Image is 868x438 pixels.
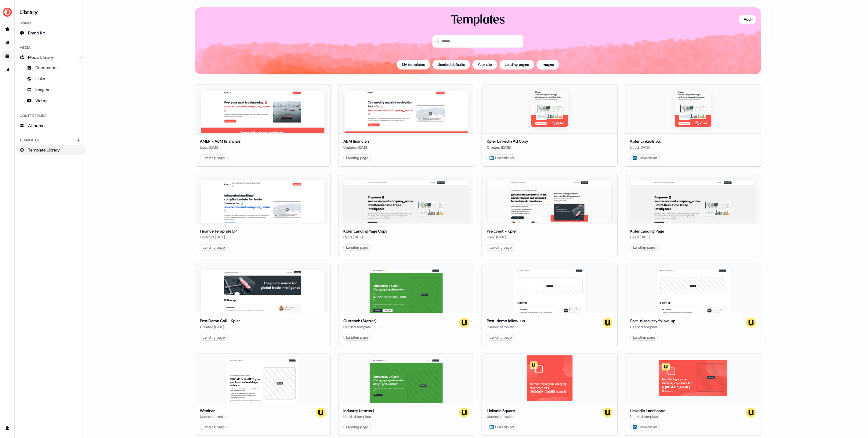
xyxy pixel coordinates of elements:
img: userled logo [746,408,756,418]
img: userled logo [603,408,613,418]
button: My templates [397,60,430,69]
button: Add [739,15,756,24]
img: ABM financials [345,91,468,133]
button: Images [537,60,559,69]
div: Userled template [630,414,665,420]
div: Userled template [343,414,374,420]
button: Kpler LinkedIn Ad CopyKpler LinkedIn Ad CopyCreated [DATE] LinkedIn ad [482,84,618,167]
button: AMER - ABM financialsAMER - ABM financialsUsed [DATE]Landing page [195,84,331,167]
div: Kpler LinkedIn Ad Copy [487,138,528,144]
div: Landing page [203,424,225,430]
div: Landing page [346,424,368,430]
img: userled logo [316,408,326,418]
span: All hubs [28,123,43,129]
div: Pre Event - Kpler [487,228,517,234]
button: Hey {{ [DOMAIN_NAME] }} 👋Learn moreBook a demoLIVE WEBINAR | [DATE] 1PM EST | 10AM PST{{ [DOMAIN_... [195,354,331,436]
button: Introducing a game-changing experience for {{ [DOMAIN_NAME] }}See what we can do!Your imageLinked... [625,354,761,436]
img: Post Demo Call - Kpler [201,270,324,313]
div: Webinar [200,408,228,414]
div: Landing page [346,244,368,251]
div: LinkedIn ad [490,155,514,161]
h3: Library [17,7,85,16]
div: Outreach (Starter) [343,318,377,324]
span: Links [35,76,45,82]
div: Templates [17,135,85,145]
div: Post Demo Call - Kpler [200,318,240,324]
div: LinkedIn ad [633,155,657,161]
div: Updated [DATE] [343,144,369,151]
a: Brand Kit [17,28,85,38]
div: Brand [17,18,85,28]
span: Media Library [28,54,53,60]
div: Landing page [490,244,512,251]
div: Userled template [487,414,515,420]
button: Kpler Landing Page CopyKpler Landing Page CopyUsed [DATE]Landing page [338,174,474,257]
div: Landing page [633,244,655,251]
div: LinkedIn Square [487,408,515,414]
div: LinkedIn ad [490,424,514,430]
button: Hey {{ [DOMAIN_NAME] }} 👋Learn moreBook a demoYour imageFollow upCall summary Understand what cur... [482,264,618,346]
a: Go to prospects [2,24,12,34]
a: Template Library [17,145,85,155]
a: Videos [17,96,85,105]
div: Used [DATE] [343,234,387,240]
a: Images [17,85,85,94]
div: Userled template [487,324,525,330]
a: Go to outbound experience [2,38,12,48]
div: Userled template [343,324,377,330]
a: All hubs [17,121,85,130]
div: Used [DATE] [487,234,517,240]
a: Documents [17,63,85,73]
button: Introducing a game-changing experience for {{ [DOMAIN_NAME]_name }}See what we can do!LinkedIn Sq... [482,354,618,436]
img: Kpler LinkedIn Ad Copy [531,91,568,127]
img: Kpler Landing Page [631,180,755,223]
img: Kpler Landing Page Copy [345,180,468,223]
button: Finance Template LPFinance Template LPUpdated [DATE]Landing page [195,174,331,257]
button: Hey {{ [DOMAIN_NAME] }} 👋Learn moreBook a demoIntroducing a Game-Changing experience for {{ [DOMA... [338,264,474,346]
img: userled logo [603,318,613,328]
div: Landing page [203,155,225,161]
button: Kpler LinkedIn AdKpler LinkedIn AdUsed [DATE] LinkedIn ad [625,84,761,167]
div: LinkedIn ad [633,424,657,430]
div: Media [17,43,85,52]
div: Landing page [346,334,368,340]
button: ABM financialsABM financialsUpdated [DATE]Landing page [338,84,474,167]
div: Landing page [203,244,225,251]
div: Post-demo follow-up [487,318,525,324]
button: Userled defaults [432,60,470,69]
div: Used [DATE] [630,144,661,151]
div: Content Hubs [17,111,85,121]
div: LinkedIn Landscape [630,408,665,414]
div: Kpler Landing Page [630,228,664,234]
img: Pre Event - Kpler [488,180,611,223]
div: Kpler Landing Page Copy [343,228,387,234]
img: Finance Template LP [201,180,324,223]
img: AMER - ABM financials [201,91,324,133]
div: Used [DATE] [630,234,664,240]
div: Finance Template LP [200,228,237,234]
button: Your site [472,60,497,69]
div: Landing page [203,334,225,340]
div: Kpler LinkedIn Ad [630,138,661,144]
div: Userled template [200,414,228,420]
span: Template Library [28,147,60,153]
button: Landing pages [500,60,534,69]
span: Videos [35,98,49,104]
div: Post-discovery follow-up [630,318,675,324]
span: Brand Kit [28,30,45,36]
img: Kpler LinkedIn Ad [675,91,711,127]
div: Industry (starter) [343,408,374,414]
div: Userled template [630,324,675,330]
img: userled logo [459,318,469,328]
span: Images [35,87,49,93]
a: Go to templates [2,51,12,61]
button: Hey {{ [DOMAIN_NAME] }} 👋Learn moreBook a demoYour imageFollow upKey Challenges Breaking down con... [625,264,761,346]
div: Landing page [346,155,368,161]
img: userled logo [459,408,469,418]
div: Created [DATE] [200,324,240,330]
a: Go to profile [2,423,12,433]
div: Updated [DATE] [200,234,237,240]
a: Go to attribution [2,65,12,74]
div: Used [DATE] [200,144,241,151]
div: Templates [451,12,505,28]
